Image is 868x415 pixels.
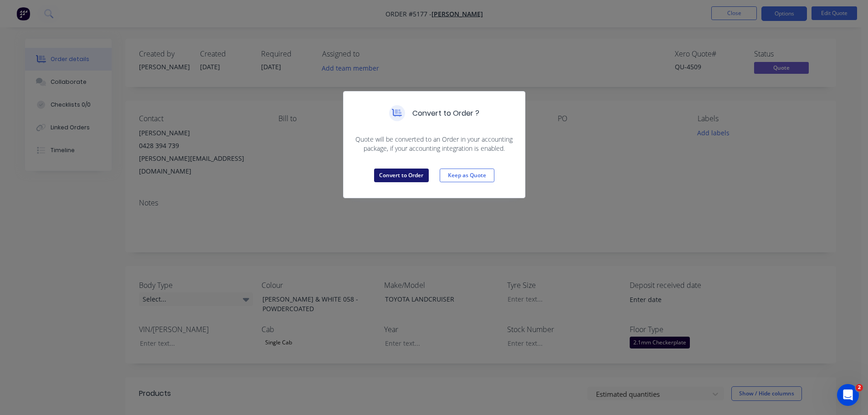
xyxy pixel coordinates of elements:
button: Keep as Quote [440,169,494,182]
iframe: Intercom live chat [837,384,859,406]
button: Convert to Order [374,169,429,182]
h5: Convert to Order ? [412,108,479,119]
span: Quote will be converted to an Order in your accounting package, if your accounting integration is... [354,135,514,153]
span: 2 [856,384,863,391]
